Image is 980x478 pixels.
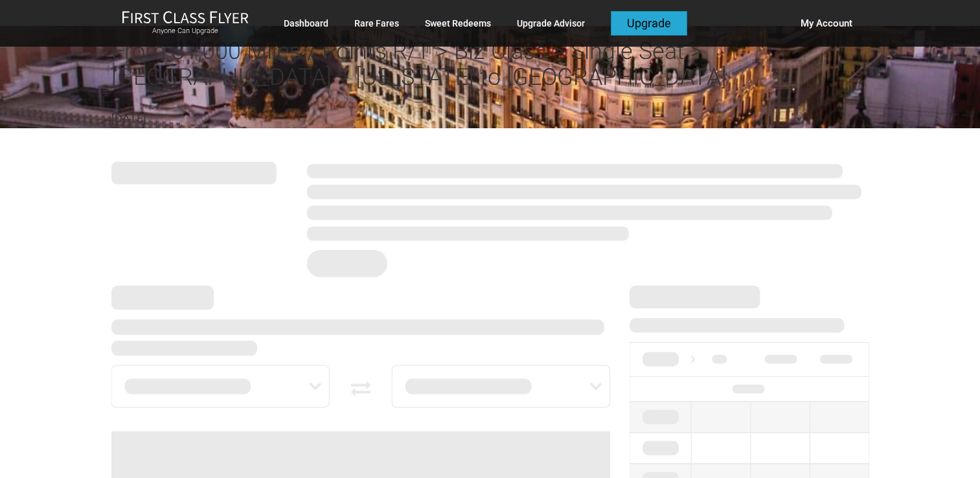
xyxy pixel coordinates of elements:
small: Anyone Can Upgrade [122,27,249,36]
a: First Class FlyerAnyone Can Upgrade [122,10,249,36]
a: Upgrade [611,11,687,36]
img: summary.svg [111,144,869,286]
a: Sweet Redeems [425,12,491,35]
button: My Account [801,16,859,31]
time: [DATE] [111,111,146,125]
a: Rare Fares [354,12,399,35]
span: My Account [801,16,852,31]
a: Dashboard [284,12,328,35]
h2: From 81,000 Miles / Points R/T > Biz Class > Single Seat > [GEOGRAPHIC_DATA] > [US_STATE] to [GEO... [111,39,869,90]
img: First Class Flyer [122,10,249,24]
a: Upgrade Advisor [517,12,585,35]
